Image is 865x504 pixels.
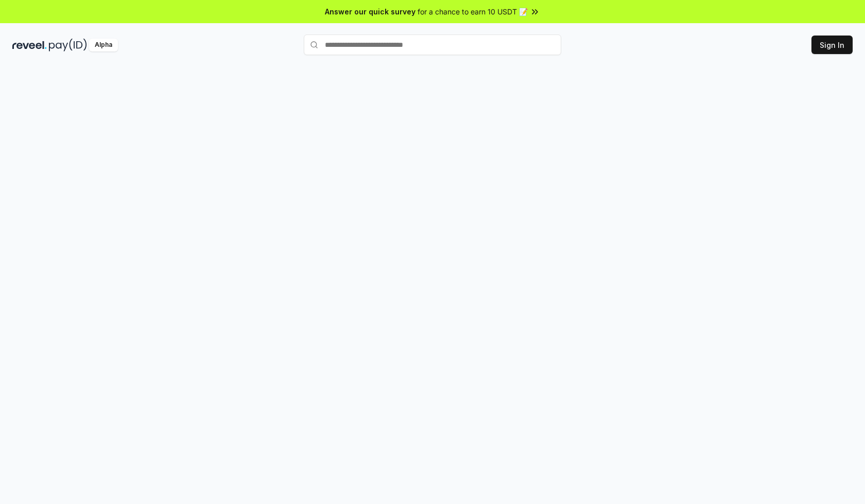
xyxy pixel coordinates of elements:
[811,36,853,54] button: Sign In
[325,6,416,17] span: Answer our quick survey
[12,39,47,51] img: reveel_dark
[89,39,118,51] div: Alpha
[418,6,528,17] span: for a chance to earn 10 USDT 📝
[49,39,87,51] img: pay_id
